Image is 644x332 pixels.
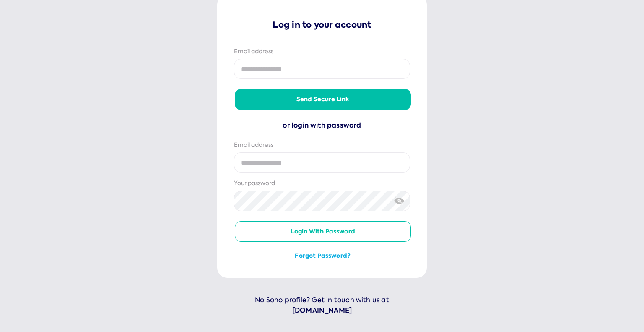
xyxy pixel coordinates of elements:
[235,221,411,242] button: Login with password
[235,89,411,110] button: Send secure link
[234,179,410,188] div: Your password
[234,120,410,131] div: or login with password
[217,305,427,316] a: [DOMAIN_NAME]
[235,252,411,260] button: Forgot password?
[234,19,410,31] p: Log in to your account
[234,141,410,149] div: Email address
[217,295,427,316] p: No Soho profile? Get in touch with us at
[394,196,405,205] img: eye-crossed.svg
[234,47,410,56] div: Email address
